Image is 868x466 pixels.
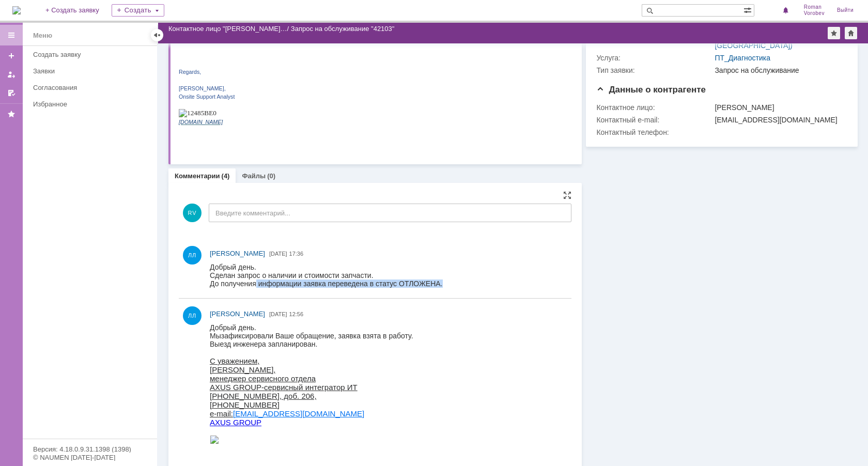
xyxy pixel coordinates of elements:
[132,8,190,17] span: PS, инв. )
[29,80,155,96] a: Согласования
[33,454,147,461] div: © NAUMEN [DATE]-[DATE]
[175,172,220,180] a: Комментарии
[160,8,188,17] span: 0000136
[596,54,712,62] div: Услуга:
[596,66,712,74] div: Тип заявки:
[804,10,825,17] span: Vorobev
[289,251,304,257] span: 17:36
[162,42,172,51] span: SC
[596,85,706,95] span: Данные о контрагенте
[12,6,21,14] a: Перейти на домашнюю страницу
[242,172,266,180] a: Файлы
[715,54,770,62] a: ПТ_Диагностика
[596,103,712,112] div: Контактное лицо:
[33,67,151,75] div: Заявки
[33,51,151,58] div: Создать заявку
[176,25,192,34] span: 2470
[118,25,176,34] span: Ricoh Aficio SP W
[828,27,840,39] div: Добавить в избранное
[3,48,20,64] a: Создать заявку
[126,34,154,42] span: 0000136
[210,310,265,318] span: [PERSON_NAME]
[269,311,287,317] span: [DATE]
[23,86,154,95] a: [EMAIL_ADDRESS][DOMAIN_NAME]
[12,6,21,14] img: logo
[151,29,163,41] div: Скрыть меню
[596,128,712,136] div: Контактный телефон:
[29,63,155,79] a: Заявки
[210,248,265,259] a: [PERSON_NAME]
[222,172,230,180] div: (4)
[804,4,825,10] span: Roman
[563,191,571,199] div: На всю страницу
[116,8,132,17] span: 2470
[11,8,204,17] span: зафиксировали Ваше обращение, заявка взята в работу.
[715,116,843,124] div: [EMAIL_ADDRESS][DOMAIN_NAME]
[168,25,287,33] a: Контактное лицо "[PERSON_NAME]…
[29,46,155,63] a: Создать заявку
[33,100,139,108] div: Избранное
[743,5,754,14] span: Расширенный поиск
[210,309,265,319] a: [PERSON_NAME]
[33,446,147,453] div: Версия: 4.18.0.9.31.1398 (1398)
[183,204,202,222] span: RV
[845,27,857,39] div: Сделать домашней страницей
[596,116,712,124] div: Контактный e-mail:
[168,25,291,33] div: /
[210,250,265,257] span: [PERSON_NAME]
[715,103,843,112] div: [PERSON_NAME]
[289,311,304,317] span: 12:56
[3,85,20,101] a: Мои согласования
[715,66,843,74] div: Запрос на обслуживание
[58,8,116,17] span: Ricoh Aficio SP W
[112,4,164,17] div: Создать
[33,84,151,91] div: Согласования
[269,251,287,257] span: [DATE]
[172,42,184,51] span: 300
[33,29,52,42] div: Меню
[291,25,395,33] div: Запрос на обслуживание "42103"
[3,66,20,83] a: Мои заявки
[267,172,275,180] div: (0)
[192,25,202,34] span: PS
[55,8,58,17] span: (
